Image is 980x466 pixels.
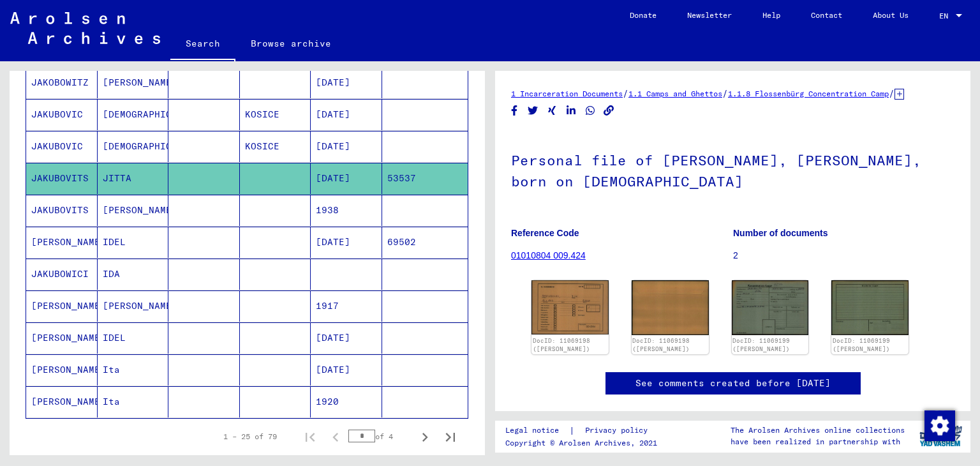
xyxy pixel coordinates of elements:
[732,337,790,353] a: DocID: 11069199 ([PERSON_NAME])
[10,12,160,44] img: Arolsen_neg.svg
[26,290,98,322] mat-cell: [PERSON_NAME]
[382,227,468,258] mat-cell: 69502
[240,131,311,162] mat-cell: KOSICE
[924,410,954,440] div: Change consent
[26,99,98,130] mat-cell: JAKUBOVIC
[348,430,412,442] div: of 4
[98,67,169,98] mat-cell: [PERSON_NAME]
[98,195,169,226] mat-cell: [PERSON_NAME]
[526,103,540,119] button: Share on Twitter
[924,410,955,441] img: Change consent
[917,420,965,452] img: yv_logo.png
[833,337,890,353] a: DocID: 11069199 ([PERSON_NAME])
[731,436,905,447] p: have been realized in partnership with
[311,131,382,162] mat-cell: [DATE]
[412,424,438,449] button: Next page
[546,103,559,119] button: Share on Xing
[505,424,569,437] a: Legal notice
[311,163,382,194] mat-cell: [DATE]
[565,103,578,119] button: Share on LinkedIn
[731,425,905,436] p: The Arolsen Archives online collections
[323,424,348,449] button: Previous page
[311,227,382,258] mat-cell: [DATE]
[98,259,169,290] mat-cell: IDA
[311,354,382,386] mat-cell: [DATE]
[311,322,382,354] mat-cell: [DATE]
[733,228,828,238] b: Number of documents
[98,290,169,322] mat-cell: [PERSON_NAME]
[438,424,463,449] button: Last page
[311,386,382,417] mat-cell: 1920
[26,259,98,290] mat-cell: JAKUBOWICI
[297,424,323,449] button: First page
[939,11,953,20] span: EN
[632,337,690,353] a: DocID: 11069198 ([PERSON_NAME])
[511,250,586,260] a: 01010804 009.424
[889,87,895,99] span: /
[26,195,98,226] mat-cell: JAKUBOVITS
[98,163,169,194] mat-cell: JITTA
[98,99,169,130] mat-cell: [DEMOGRAPHIC_DATA]
[831,280,909,335] img: 002.jpg
[575,424,663,437] a: Privacy policy
[26,386,98,417] mat-cell: [PERSON_NAME]
[240,99,311,130] mat-cell: KOSICE
[26,67,98,98] mat-cell: JAKOBOWITZ
[628,89,722,98] a: 1.1 Camps and Ghettos
[26,227,98,258] mat-cell: [PERSON_NAME]
[505,424,663,437] div: |
[311,290,382,322] mat-cell: 1917
[26,163,98,194] mat-cell: JAKUBOVITS
[533,337,590,353] a: DocID: 11069198 ([PERSON_NAME])
[602,103,616,119] button: Copy link
[98,227,169,258] mat-cell: IDEL
[26,354,98,386] mat-cell: [PERSON_NAME]
[26,131,98,162] mat-cell: JAKUBOVIC
[722,87,728,99] span: /
[511,89,623,98] a: 1 Incarceration Documents
[98,386,169,417] mat-cell: Ita
[623,87,628,99] span: /
[531,280,609,334] img: 001.jpg
[382,163,468,194] mat-cell: 53537
[505,437,663,449] p: Copyright © Arolsen Archives, 2021
[235,28,346,59] a: Browse archive
[632,280,709,335] img: 002.jpg
[223,431,277,442] div: 1 – 25 of 79
[311,99,382,130] mat-cell: [DATE]
[311,67,382,98] mat-cell: [DATE]
[733,249,954,262] p: 2
[635,377,831,390] a: See comments created before [DATE]
[311,195,382,226] mat-cell: 1938
[26,322,98,354] mat-cell: [PERSON_NAME]
[511,131,954,208] h1: Personal file of [PERSON_NAME], [PERSON_NAME], born on [DEMOGRAPHIC_DATA]
[508,103,521,119] button: Share on Facebook
[732,280,809,335] img: 001.jpg
[170,28,235,61] a: Search
[584,103,597,119] button: Share on WhatsApp
[98,322,169,354] mat-cell: IDEL
[511,228,579,238] b: Reference Code
[728,89,889,98] a: 1.1.8 Flossenbürg Concentration Camp
[98,131,169,162] mat-cell: [DEMOGRAPHIC_DATA]
[98,354,169,386] mat-cell: Ita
